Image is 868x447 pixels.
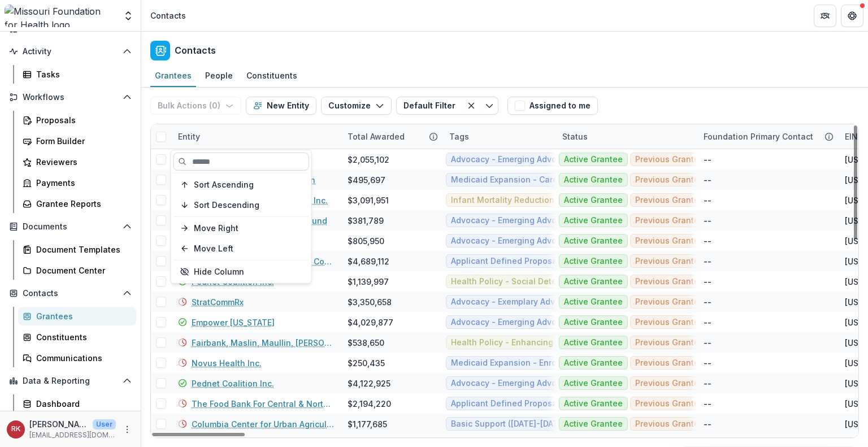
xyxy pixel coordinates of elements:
[348,194,389,206] div: $3,091,951
[814,5,836,27] button: Partners
[36,310,127,322] div: Grantees
[704,418,711,430] div: --
[555,124,697,149] div: Status
[150,97,241,115] button: Bulk Actions (0)
[18,132,136,150] a: Form Builder
[120,5,136,27] button: Open entity switcher
[150,10,186,21] div: Contacts
[246,97,316,115] button: New Entity
[451,318,641,327] span: Advocacy - Emerging Advocates ([DATE]-[DATE])
[564,338,623,348] span: Active Grantee
[341,131,411,142] div: Total Awarded
[451,216,641,225] span: Advocacy - Emerging Advocates ([DATE]-[DATE])
[451,175,691,185] span: Medicaid Expansion - Care Delivery Systems ([DATE]-[DATE])
[23,376,118,386] span: Data & Reporting
[564,196,623,205] span: Active Grantee
[194,180,254,189] span: Sort Ascending
[242,65,302,87] a: Constituents
[348,316,393,328] div: $4,029,877
[175,45,216,56] h2: Contacts
[564,297,623,307] span: Active Grantee
[635,257,704,266] span: Previous Grantee
[348,215,384,227] div: $381,789
[838,131,865,142] div: EIN
[451,338,615,348] span: Health Policy - Enhancing Access to Care
[564,358,623,368] span: Active Grantee
[451,155,641,164] span: Advocacy - Emerging Advocates ([DATE]-[DATE])
[451,379,641,388] span: Advocacy - Emerging Advocates ([DATE]-[DATE])
[36,135,127,147] div: Form Builder
[396,97,462,115] button: Default Filter
[704,235,711,247] div: --
[348,296,392,308] div: $3,350,658
[5,5,116,27] img: Missouri Foundation for Health logo
[18,240,136,259] a: Document Templates
[564,277,623,287] span: Active Grantee
[18,173,136,192] a: Payments
[704,154,711,166] div: --
[18,153,136,171] a: Reviewers
[704,174,711,186] div: --
[173,240,309,258] button: Move Left
[36,264,127,276] div: Document Center
[564,399,623,409] span: Active Grantee
[635,297,704,307] span: Previous Grantee
[507,97,598,115] button: Assigned to me
[18,328,136,346] a: Constituents
[635,419,704,429] span: Previous Grantee
[36,331,127,343] div: Constituents
[5,372,136,390] button: Open Data & Reporting
[23,47,118,57] span: Activity
[704,377,711,389] div: --
[697,131,820,142] div: Foundation Primary Contact
[564,318,623,327] span: Active Grantee
[462,97,480,115] button: Clear filter
[173,176,309,194] button: Sort Ascending
[635,155,704,164] span: Previous Grantee
[36,114,127,126] div: Proposals
[451,358,742,368] span: Medicaid Expansion - Enrollment Assistance and Training ([DATE]-[DATE])
[201,67,237,84] div: People
[11,426,20,433] div: Renee Klann
[704,357,711,369] div: --
[173,219,309,237] button: Move Right
[18,261,136,280] a: Document Center
[192,337,334,349] a: Fairbank, Maslin, Maullin, [PERSON_NAME] & Associates
[564,419,623,429] span: Active Grantee
[348,276,389,288] div: $1,139,997
[442,124,555,149] div: Tags
[23,93,118,102] span: Workflows
[341,124,442,149] div: Total Awarded
[321,97,392,115] button: Customize
[704,296,711,308] div: --
[173,196,309,214] button: Sort Descending
[480,97,498,115] button: Toggle menu
[36,244,127,255] div: Document Templates
[451,277,630,287] span: Health Policy - Social Determinants of Health
[451,257,815,266] span: Applicant Defined Proposal ([DATE]-[DATE]) - Access to Care - Enhancing Health of Children
[146,7,190,24] nav: breadcrumb
[555,131,594,142] div: Status
[5,88,136,106] button: Open Workflows
[171,124,341,149] div: Entity
[120,423,134,436] button: More
[18,194,136,213] a: Grantee Reports
[18,111,136,129] a: Proposals
[635,338,704,348] span: Previous Grantee
[451,399,723,409] span: Applicant Defined Proposal ([DATE]-[DATE]) - Strengthening the Core
[451,196,669,205] span: Infant Mortality Reduction Initiative - Capacity Building
[18,65,136,84] a: Tasks
[5,218,136,236] button: Open Documents
[36,156,127,168] div: Reviewers
[451,297,645,307] span: Advocacy - Exemplary Advocates ([DATE]-[DATE])
[23,289,118,298] span: Contacts
[192,418,334,430] a: Columbia Center for Urban Agriculture
[704,215,711,227] div: --
[697,124,838,149] div: Foundation Primary Contact
[635,379,704,388] span: Previous Grantee
[5,42,136,60] button: Open Activity
[348,235,384,247] div: $805,950
[29,418,88,430] p: [PERSON_NAME]
[171,131,207,142] div: Entity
